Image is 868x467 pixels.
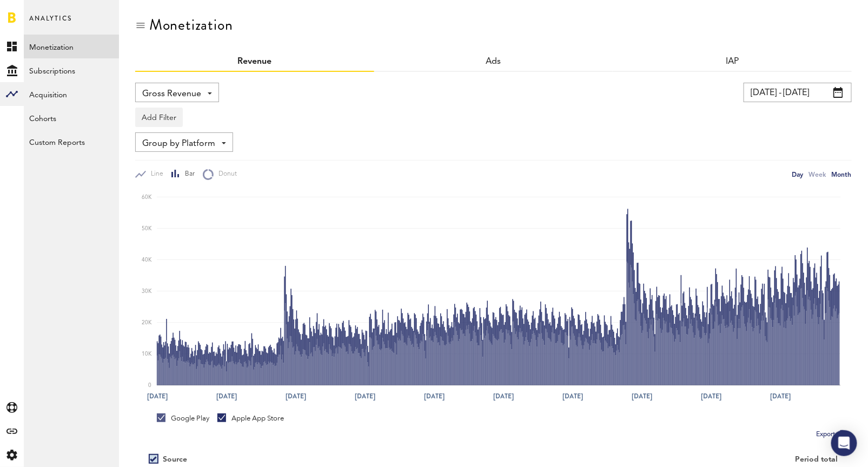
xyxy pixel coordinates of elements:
[770,392,791,402] text: [DATE]
[142,135,215,153] span: Group by Platform
[29,12,72,35] span: Analytics
[163,455,187,464] div: Source
[237,57,271,66] a: Revenue
[632,392,652,402] text: [DATE]
[142,289,152,294] text: 30K
[24,58,119,82] a: Subscriptions
[142,320,152,325] text: 20K
[217,413,284,423] div: Apple App Store
[216,392,237,402] text: [DATE]
[23,8,62,17] span: Support
[701,392,721,402] text: [DATE]
[157,413,209,423] div: Google Play
[142,257,152,263] text: 40K
[24,35,119,58] a: Monetization
[813,428,852,442] button: Export
[286,392,306,402] text: [DATE]
[180,170,195,179] span: Bar
[135,108,183,127] button: Add Filter
[24,106,119,130] a: Cohorts
[355,392,375,402] text: [DATE]
[493,392,514,402] text: [DATE]
[809,169,826,180] div: Week
[149,16,233,34] div: Monetization
[24,130,119,154] a: Custom Reports
[424,392,445,402] text: [DATE]
[24,82,119,106] a: Acquisition
[836,428,849,441] img: Export
[726,57,739,66] a: IAP
[142,226,152,231] text: 50K
[562,392,583,402] text: [DATE]
[792,169,804,180] div: Day
[148,383,151,388] text: 0
[146,170,163,179] span: Line
[832,169,852,180] div: Month
[142,85,201,103] span: Gross Revenue
[831,430,857,456] div: Open Intercom Messenger
[147,392,168,402] text: [DATE]
[507,455,839,464] div: Period total
[486,57,501,66] a: Ads
[142,351,152,357] text: 10K
[214,170,237,179] span: Donut
[142,195,152,200] text: 60K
